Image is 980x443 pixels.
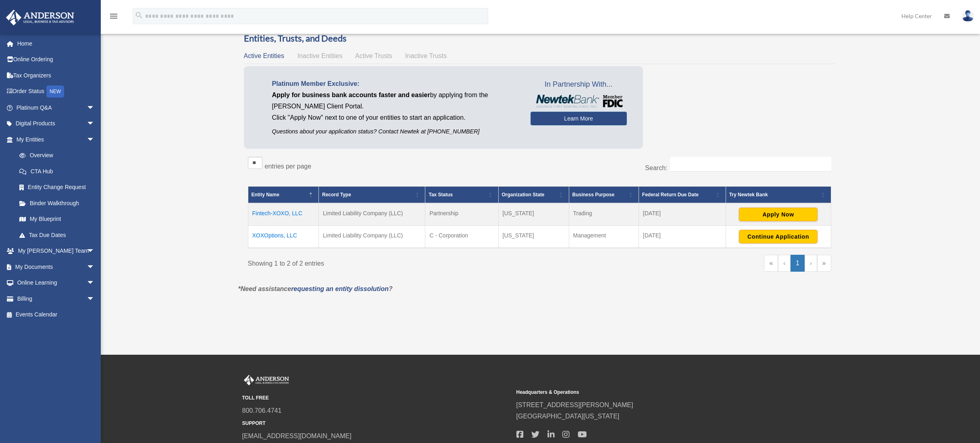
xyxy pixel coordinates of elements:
[817,255,831,272] a: Last
[319,203,425,226] td: Limited Liability Company (LLC)
[6,83,107,100] a: Order StatusNEW
[6,291,107,307] a: Billingarrow_drop_down
[272,127,518,137] p: Questions about your application status? Contact Newtek at [PHONE_NUMBER]
[531,112,627,125] a: Learn More
[248,226,319,248] td: XOXOptions, LLC
[764,255,778,272] a: First
[639,226,726,248] td: [DATE]
[355,52,392,59] span: Active Trusts
[4,10,77,25] img: Anderson Advisors Platinum Portal
[6,100,107,116] a: Platinum Q&Aarrow_drop_down
[429,192,453,198] span: Tax Status
[516,413,620,420] a: [GEOGRAPHIC_DATA][US_STATE]
[6,243,107,259] a: My [PERSON_NAME] Teamarrow_drop_down
[6,275,107,291] a: Online Learningarrow_drop_down
[265,163,312,170] label: entries per page
[6,259,107,275] a: My Documentsarrow_drop_down
[791,255,805,272] a: 1
[739,230,818,243] button: Continue Application
[11,227,103,243] a: Tax Due Dates
[11,148,99,164] a: Overview
[242,433,352,439] a: [EMAIL_ADDRESS][DOMAIN_NAME]
[11,211,103,227] a: My Blueprint
[322,192,351,198] span: Record Type
[805,255,817,272] a: Next
[645,164,667,171] label: Search:
[778,255,791,272] a: Previous
[109,14,119,21] a: menu
[6,131,103,148] a: My Entitiesarrow_drop_down
[498,187,569,204] th: Organization State: Activate to sort
[248,203,319,226] td: Fintech-XOXO, LLC
[242,407,282,414] a: 800.706.4741
[319,187,425,204] th: Record Type: Activate to sort
[238,285,393,292] em: *Need assistance ?
[6,52,107,68] a: Online Ordering
[569,203,639,226] td: Trading
[244,52,284,59] span: Active Entities
[642,192,699,198] span: Federal Return Due Date
[502,192,545,198] span: Organization State
[498,203,569,226] td: [US_STATE]
[244,32,835,45] h3: Entities, Trusts, and Deeds
[11,163,103,179] a: CTA Hub
[425,187,498,204] th: Tax Status: Activate to sort
[639,203,726,226] td: [DATE]
[87,100,103,116] span: arrow_drop_down
[962,10,974,22] img: User Pic
[516,401,633,408] a: [STREET_ADDRESS][PERSON_NAME]
[6,67,107,83] a: Tax Organizers
[425,203,498,226] td: Partnership
[572,192,615,198] span: Business Purpose
[319,226,425,248] td: Limited Liability Company (LLC)
[425,226,498,248] td: C - Corporation
[272,92,430,98] span: Apply for business bank accounts faster and easier
[516,388,785,397] small: Headquarters & Operations
[242,375,291,385] img: Anderson Advisors Platinum Portal
[531,78,627,91] span: In Partnership With...
[6,116,107,132] a: Digital Productsarrow_drop_down
[6,307,107,323] a: Events Calendar
[272,112,518,123] p: Click "Apply Now" next to one of your entities to start an application.
[87,116,103,132] span: arrow_drop_down
[248,255,534,269] div: Showing 1 to 2 of 2 entries
[297,52,342,59] span: Inactive Entities
[248,187,319,204] th: Entity Name: Activate to invert sorting
[405,52,447,59] span: Inactive Trusts
[6,35,107,52] a: Home
[272,89,518,112] p: by applying from the [PERSON_NAME] Client Portal.
[11,195,103,211] a: Binder Walkthrough
[535,95,623,108] img: NewtekBankLogoSM.png
[242,419,511,428] small: SUPPORT
[498,226,569,248] td: [US_STATE]
[272,78,518,89] p: Platinum Member Exclusive:
[46,85,64,98] div: NEW
[87,259,103,275] span: arrow_drop_down
[252,192,279,198] span: Entity Name
[135,11,144,20] i: search
[291,285,389,292] a: requesting an entity dissolution
[569,226,639,248] td: Management
[87,131,103,148] span: arrow_drop_down
[109,11,119,21] i: menu
[87,291,103,307] span: arrow_drop_down
[639,187,726,204] th: Federal Return Due Date: Activate to sort
[726,187,831,204] th: Try Newtek Bank : Activate to sort
[739,208,818,221] button: Apply Now
[729,190,819,200] div: Try Newtek Bank
[11,179,103,196] a: Entity Change Request
[569,187,639,204] th: Business Purpose: Activate to sort
[242,394,511,402] small: TOLL FREE
[87,243,103,260] span: arrow_drop_down
[87,275,103,291] span: arrow_drop_down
